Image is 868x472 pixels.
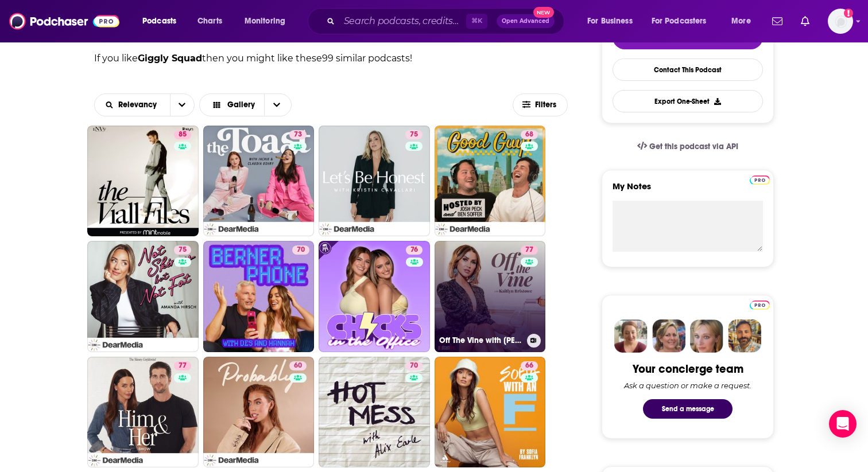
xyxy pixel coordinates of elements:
[227,101,255,109] span: Gallery
[728,319,761,353] img: Jon Profile
[406,245,423,255] a: 76
[624,381,751,390] div: Ask a question or make a request.
[179,244,187,256] span: 75
[690,319,723,353] img: Jules Profile
[289,130,307,139] a: 73
[731,13,751,29] span: More
[521,130,538,139] a: 68
[652,319,685,353] img: Barbara Profile
[579,12,647,30] button: open menu
[319,241,430,352] a: 76
[643,399,733,419] button: Send a message
[750,174,770,185] a: Pro website
[768,11,787,31] a: Show notifications dropdown
[435,241,546,352] a: 77Off The Vine with [PERSON_NAME]
[535,101,558,109] span: Filters
[410,129,418,141] span: 75
[9,10,119,32] img: Podchaser - Follow, Share and Rate Podcasts
[644,12,723,30] button: open menu
[294,360,302,372] span: 60
[292,245,309,255] a: 70
[410,244,418,256] span: 76
[525,129,533,141] span: 68
[521,361,538,370] a: 66
[613,58,763,81] a: Contact This Podcast
[142,13,176,29] span: Podcasts
[828,9,853,34] img: User Profile
[197,13,222,29] span: Charts
[533,7,554,18] span: New
[339,12,466,30] input: Search podcasts, credits, & more...
[203,126,315,237] a: 73
[179,129,187,141] span: 85
[297,244,305,256] span: 70
[525,360,533,372] span: 66
[652,13,707,29] span: For Podcasters
[319,126,430,237] a: 75
[614,319,648,353] img: Sydney Profile
[174,361,191,370] a: 77
[502,18,549,24] span: Open Advanced
[199,93,292,116] button: Choose View
[319,8,575,34] div: Search podcasts, credits, & more...
[203,241,315,352] a: 70
[513,93,568,116] button: Filters
[435,357,546,468] a: 66
[796,11,814,31] a: Show notifications dropdown
[497,14,555,28] button: Open AdvancedNew
[439,336,522,345] h3: Off The Vine with [PERSON_NAME]
[199,93,304,116] h2: Choose View
[405,361,423,370] a: 70
[87,126,199,237] a: 85
[405,130,423,139] a: 75
[94,51,568,66] p: If you like then you might like these 99 similar podcasts !
[134,12,191,30] button: open menu
[829,410,857,438] div: Open Intercom Messenger
[521,245,538,255] a: 77
[828,9,853,34] button: Show profile menu
[410,360,418,372] span: 70
[435,126,546,237] a: 68
[190,12,229,30] a: Charts
[289,361,307,370] a: 60
[245,13,285,29] span: Monitoring
[750,299,770,310] a: Pro website
[138,53,202,64] strong: Giggly Squad
[87,357,199,468] a: 77
[466,14,487,29] span: ⌘ K
[828,9,853,34] span: Logged in as KevinZ
[628,132,747,161] a: Get this podcast via API
[174,130,191,139] a: 85
[587,13,633,29] span: For Business
[649,142,738,151] span: Get this podcast via API
[613,181,763,201] label: My Notes
[179,360,187,372] span: 77
[95,101,170,109] button: open menu
[750,175,770,185] img: Podchaser Pro
[87,241,199,352] a: 75
[237,12,300,30] button: open menu
[174,245,191,255] a: 75
[525,244,533,256] span: 77
[118,101,161,109] span: Relevancy
[633,362,743,376] div: Your concierge team
[613,90,763,112] button: Export One-Sheet
[203,357,315,468] a: 60
[170,94,194,116] button: open menu
[750,301,770,310] img: Podchaser Pro
[319,357,430,468] a: 70
[294,129,302,141] span: 73
[94,93,195,116] h2: Choose List sort
[723,12,765,30] button: open menu
[844,9,853,18] svg: Add a profile image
